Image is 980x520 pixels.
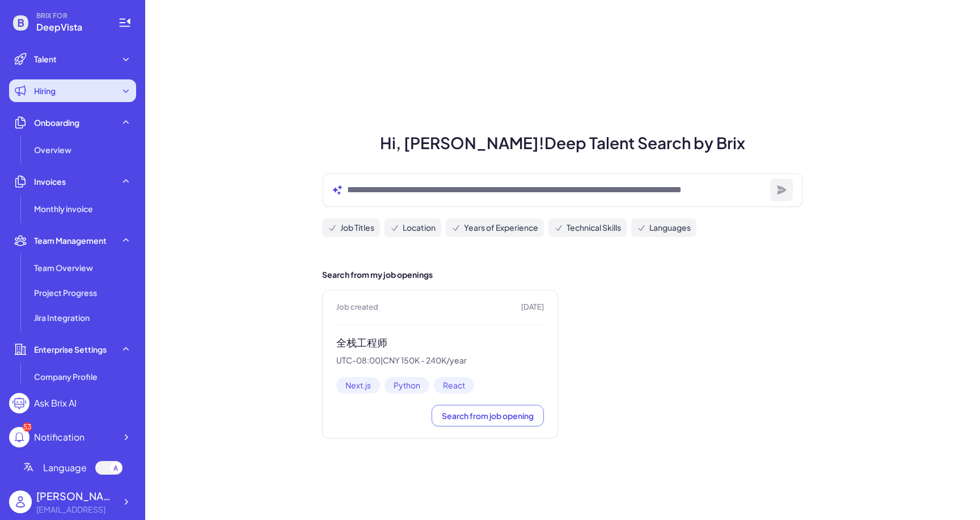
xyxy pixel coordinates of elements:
span: Python [385,377,429,394]
h2: Search from my job openings [322,269,803,281]
span: BRIX FOR [36,11,104,20]
span: Onboarding [34,117,79,128]
span: Job Titles [340,222,374,234]
span: Project Progress [34,287,97,298]
span: Languages [649,222,691,234]
span: Language [43,461,87,475]
div: Notification [34,430,85,444]
span: Team Management [34,235,107,246]
div: Jing Conan Wang [36,488,116,504]
span: Invoices [34,176,66,187]
span: Monthly invoice [34,203,93,214]
h3: 全栈工程师 [336,336,544,349]
div: jingconan@deepvista.ai [36,504,116,515]
span: Location [403,222,436,234]
span: React [434,377,474,394]
span: Hiring [34,85,56,96]
span: Technical Skills [567,222,621,234]
span: Team Overview [34,262,93,273]
span: DeepVista [36,20,104,34]
span: Search from job opening [442,411,534,421]
span: Next.js [336,377,380,394]
span: Years of Experience [464,222,538,234]
span: Jira Integration [34,312,90,323]
span: [DATE] [521,302,544,313]
span: Enterprise Settings [34,344,107,355]
button: Search from job opening [432,405,544,426]
div: 53 [23,422,32,432]
span: Job created [336,302,378,313]
span: Overview [34,144,71,155]
img: user_logo.png [9,491,32,513]
span: Company Profile [34,371,98,382]
div: Ask Brix AI [34,396,77,410]
h1: Hi, [PERSON_NAME]! Deep Talent Search by Brix [309,131,817,155]
p: UTC-08:00 | CNY 150K - 240K/year [336,356,544,366]
span: Talent [34,53,57,65]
